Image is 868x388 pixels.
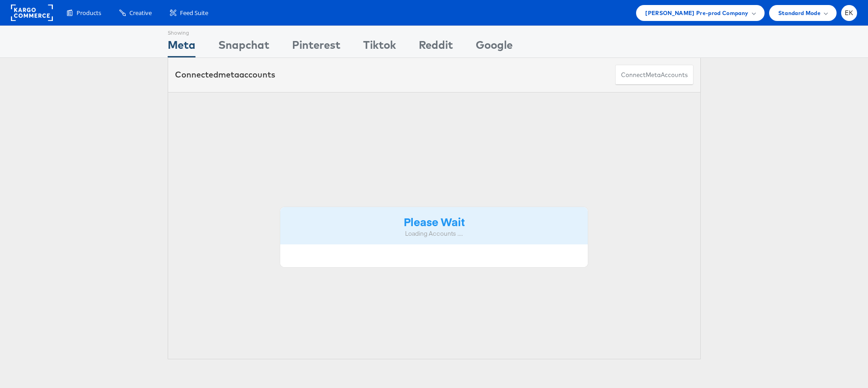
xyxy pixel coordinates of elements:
button: ConnectmetaAccounts [615,65,693,85]
span: meta [646,71,661,79]
span: Standard Mode [778,8,821,18]
strong: Please Wait [404,214,465,229]
div: Tiktok [363,37,396,57]
span: Feed Suite [180,9,208,17]
span: meta [218,69,239,80]
div: Loading Accounts .... [287,229,581,238]
div: Reddit [419,37,453,57]
div: Connected accounts [175,69,275,81]
span: [PERSON_NAME] Pre-prod Company [645,8,748,18]
div: Snapchat [218,37,269,57]
div: Pinterest [292,37,340,57]
div: Google [476,37,513,57]
div: Meta [168,37,195,57]
span: Products [77,9,101,17]
span: EK [845,10,853,16]
div: Showing [168,26,195,37]
span: Creative [129,9,152,17]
